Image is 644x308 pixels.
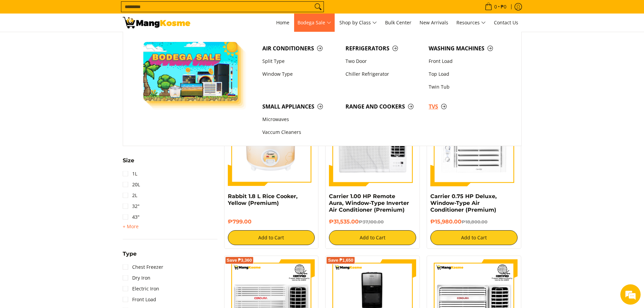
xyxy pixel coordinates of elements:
a: Chiller Refrigerator [342,68,425,80]
span: Save ₱3,360 [227,258,252,262]
span: Bodega Sale [297,19,331,27]
h6: ₱15,980.00 [430,218,518,225]
textarea: Type your message and click 'Submit' [3,185,129,208]
span: ₱0 [500,4,507,9]
a: Two Door [342,55,425,68]
a: Resources [453,14,489,32]
span: Type [123,251,137,257]
a: Vaccum Cleaners [259,126,342,139]
span: + More [123,224,139,229]
img: Premium Deals: Best Premium Home Appliances Sale l Mang Kosme [123,17,190,28]
a: 20L [123,179,140,190]
a: Small Appliances [259,100,342,113]
button: Add to Cart [228,230,315,245]
a: 32" [123,201,140,212]
span: Shop by Class [339,19,377,27]
del: ₱18,800.00 [461,219,487,224]
span: TVs [429,102,505,111]
div: Leave a message [35,38,114,47]
a: Chest Freezer [123,262,163,273]
span: Refrigerators [345,44,422,53]
a: Carrier 1.00 HP Remote Aura, Window-Type Inverter Air Conditioner (Premium) [329,193,409,213]
summary: Open [123,158,134,168]
a: Microwaves [259,113,342,126]
a: Split Type [259,55,342,68]
a: Window Type [259,68,342,80]
a: Refrigerators [342,42,425,55]
img: Bodega Sale [143,42,238,101]
em: Submit [99,208,123,217]
span: Resources [456,19,486,27]
summary: Open [123,222,139,231]
span: Air Conditioners [262,44,339,53]
button: Add to Cart [430,230,518,245]
a: Electric Iron [123,283,159,294]
a: Range and Cookers [342,100,425,113]
h6: ₱31,535.00 [329,218,416,225]
div: Minimize live chat window [111,3,127,20]
a: Air Conditioners [259,42,342,55]
a: TVs [425,100,508,113]
span: 0 [493,4,498,9]
del: ₱37,100.00 [359,219,384,224]
a: Bodega Sale [294,14,335,32]
a: Front Load [425,55,508,68]
a: 2L [123,190,137,201]
a: Twin Tub [425,80,508,93]
span: • [483,3,508,10]
a: 43" [123,212,140,222]
span: New Arrivals [420,19,448,26]
a: Contact Us [491,14,522,32]
h6: ₱799.00 [228,218,315,225]
span: Washing Machines [429,44,505,53]
span: Small Appliances [262,102,339,111]
a: Washing Machines [425,42,508,55]
summary: Open [123,251,137,262]
a: 1L [123,168,137,179]
a: Home [273,14,293,32]
span: Save ₱1,650 [328,258,353,262]
span: We are offline. Please leave us a message. [14,85,118,153]
span: Home [276,19,289,26]
a: Carrier 0.75 HP Deluxe, Window-Type Air Conditioner (Premium) [430,193,497,213]
span: Bulk Center [385,19,411,26]
span: Size [123,158,134,163]
nav: Main Menu [197,14,522,32]
a: Bulk Center [382,14,415,32]
a: Shop by Class [336,14,380,32]
span: Range and Cookers [345,102,422,111]
button: Search [313,2,324,12]
button: Add to Cart [329,230,416,245]
span: Contact Us [494,19,518,26]
a: Rabbit 1.8 L Rice Cooker, Yellow (Premium) [228,193,297,206]
a: Front Load [123,294,156,305]
a: Dry Iron [123,273,150,283]
a: Top Load [425,68,508,80]
a: New Arrivals [416,14,452,32]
